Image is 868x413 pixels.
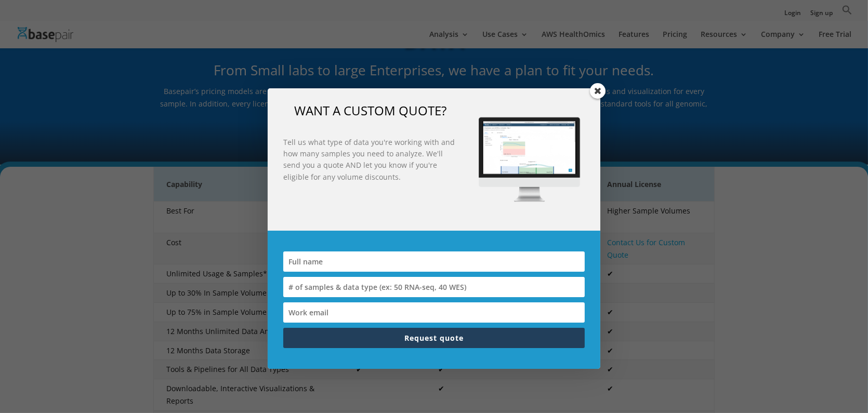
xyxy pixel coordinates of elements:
strong: Tell us what type of data you're working with and how many samples you need to analyze. We'll sen... [283,137,455,182]
button: Request quote [283,328,585,348]
input: Work email [283,302,585,323]
input: # of samples & data type (ex: 50 RNA-seq, 40 WES) [283,277,585,297]
input: Full name [283,251,585,272]
span: Request quote [404,333,464,343]
span: WANT A CUSTOM QUOTE? [295,102,447,119]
